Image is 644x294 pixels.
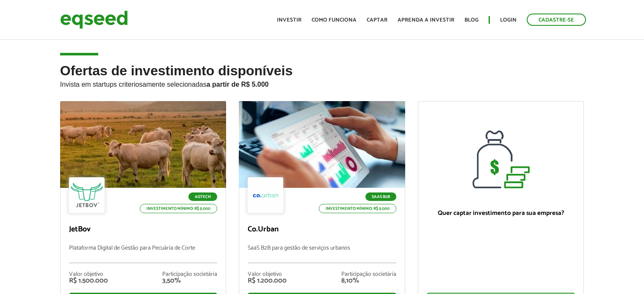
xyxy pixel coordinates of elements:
[277,17,301,23] a: Investir
[69,245,218,263] p: Plataforma Digital de Gestão para Pecuária de Corte
[248,278,287,284] div: R$ 1.200.000
[60,78,584,88] p: Invista em startups criteriosamente selecionadas
[312,17,357,23] a: Como funciona
[365,192,396,201] p: SaaS B2B
[527,14,586,26] a: Cadastre-se
[69,278,108,284] div: R$ 1.500.000
[162,272,217,278] div: Participação societária
[464,17,478,23] a: Blog
[188,192,217,201] p: Agtech
[140,204,217,213] p: Investimento mínimo: R$ 5.000
[69,272,108,278] div: Valor objetivo
[69,225,218,234] p: JetBov
[162,278,217,284] div: 3,50%
[341,278,396,284] div: 8,10%
[427,209,575,217] p: Quer captar investimento para sua empresa?
[207,81,269,88] strong: a partir de R$ 5.000
[367,17,387,23] a: Captar
[398,17,454,23] a: Aprenda a investir
[248,225,396,234] p: Co.Urban
[60,63,584,101] h2: Ofertas de investimento disponíveis
[319,204,396,213] p: Investimento mínimo: R$ 5.000
[60,8,128,31] img: EqSeed
[248,272,287,278] div: Valor objetivo
[341,272,396,278] div: Participação societária
[248,245,396,263] p: SaaS B2B para gestão de serviços urbanos
[500,17,517,23] a: Login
